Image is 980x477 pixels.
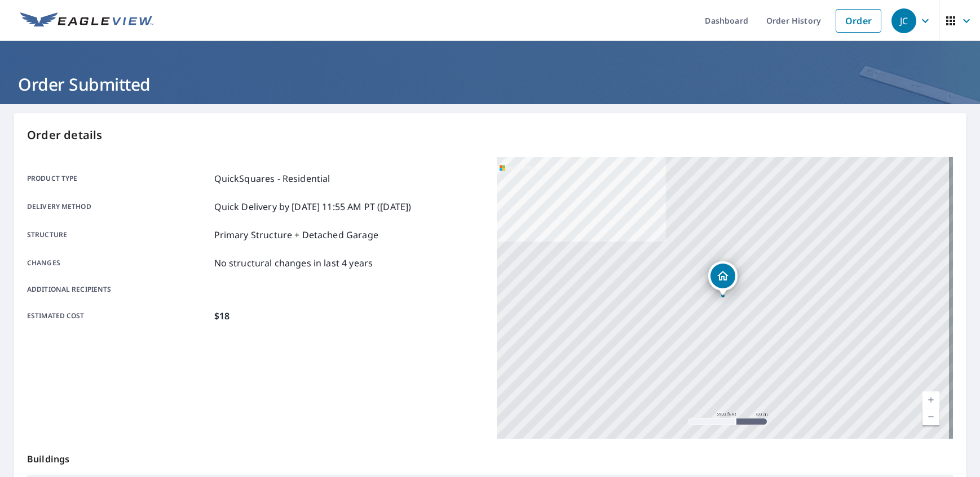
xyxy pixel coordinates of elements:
p: Delivery method [27,200,210,213]
h1: Order Submitted [14,73,966,96]
a: Current Level 17, Zoom Out [922,408,939,425]
p: Additional recipients [27,284,210,295]
p: Estimated cost [27,309,210,323]
div: JC [891,8,916,33]
p: No structural changes in last 4 years [214,256,373,270]
p: Quick Delivery by [DATE] 11:55 AM PT ([DATE]) [214,200,412,213]
p: Order details [27,127,953,144]
p: Changes [27,256,210,270]
p: QuickSquares - Residential [214,172,330,185]
img: EV Logo [20,12,153,29]
div: Dropped pin, building 1, Residential property, 14915 Quince Way Thornton, CO 80602 [708,261,738,296]
a: Order [836,9,881,33]
a: Current Level 17, Zoom In [922,391,939,408]
p: $18 [214,309,229,323]
p: Product type [27,172,210,185]
p: Primary Structure + Detached Garage [214,228,378,242]
p: Structure [27,228,210,242]
p: Buildings [27,439,953,475]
